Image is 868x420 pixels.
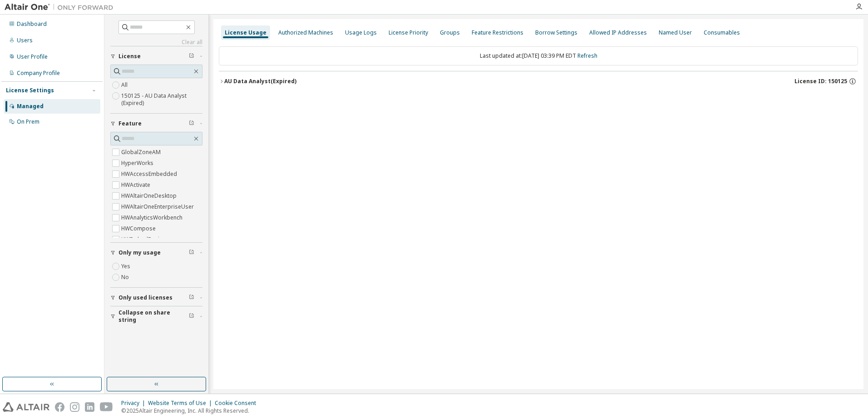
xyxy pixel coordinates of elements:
[5,3,118,12] img: Altair One
[121,223,158,234] label: HWCompose
[121,90,202,109] label: 150125 - AU Data Analyst (Expired)
[118,120,142,127] span: Feature
[110,114,202,134] button: Feature
[110,288,202,308] button: Only used licenses
[189,120,194,127] span: Clear filter
[215,400,261,407] div: Cookie Consent
[535,29,577,36] div: Borrow Settings
[219,71,858,91] button: AU Data Analyst(Expired)License ID: 150125
[17,37,33,44] div: Users
[110,46,202,66] button: License
[118,309,189,324] span: Collapse on share string
[17,70,60,77] div: Company Profile
[118,53,141,60] span: License
[121,201,196,212] label: HWAltairOneEnterpriseUser
[70,402,79,412] img: instagram.svg
[110,243,202,263] button: Only my usage
[704,29,740,36] div: Consumables
[85,402,94,412] img: linkedin.svg
[189,53,194,60] span: Clear filter
[121,190,178,201] label: HWAltairOneDesktop
[121,400,148,407] div: Privacy
[589,29,647,36] div: Allowed IP Addresses
[440,29,460,36] div: Groups
[219,46,858,65] div: Last updated at: [DATE] 03:39 PM EDT
[3,402,49,412] img: altair_logo.svg
[17,118,39,125] div: On Prem
[189,294,194,301] span: Clear filter
[17,103,44,110] div: Managed
[121,80,129,90] label: All
[224,78,296,85] div: AU Data Analyst (Expired)
[118,249,161,256] span: Only my usage
[110,39,202,46] a: Clear all
[794,78,847,85] span: License ID: 150125
[121,261,132,272] label: Yes
[225,29,266,36] div: License Usage
[278,29,333,36] div: Authorized Machines
[110,306,202,326] button: Collapse on share string
[121,147,163,158] label: GlobalZoneAM
[17,53,48,60] div: User Profile
[577,52,597,60] a: Refresh
[189,249,194,256] span: Clear filter
[121,234,164,245] label: HWEmbedBasic
[121,158,155,169] label: HyperWorks
[6,87,54,94] div: License Settings
[118,294,173,301] span: Only used licenses
[121,169,179,180] label: HWAccessEmbedded
[148,400,215,407] div: Website Terms of Use
[121,407,261,415] p: © 2025 Altair Engineering, Inc. All Rights Reserved.
[389,29,428,36] div: License Priority
[121,272,131,283] label: No
[121,212,184,223] label: HWAnalyticsWorkbench
[121,180,152,190] label: HWActivate
[472,29,523,36] div: Feature Restrictions
[189,313,194,320] span: Clear filter
[17,20,47,28] div: Dashboard
[55,402,64,412] img: facebook.svg
[659,29,692,36] div: Named User
[100,402,113,412] img: youtube.svg
[345,29,377,36] div: Usage Logs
